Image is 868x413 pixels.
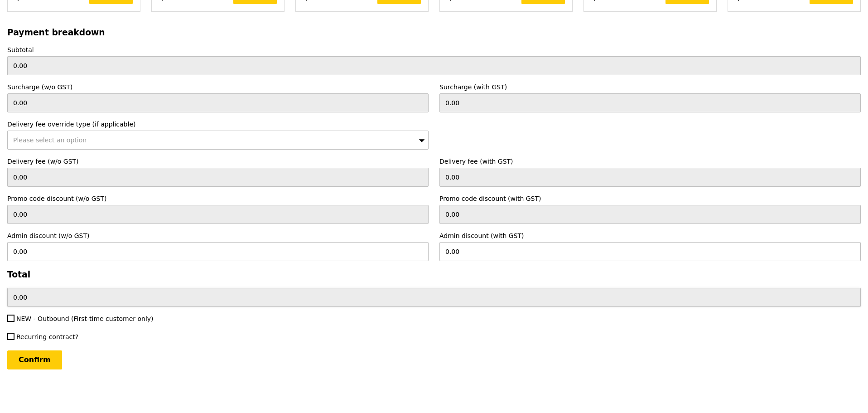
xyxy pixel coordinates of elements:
label: Surcharge (w/o GST) [7,83,429,92]
input: Confirm [7,350,62,369]
h3: Total [7,270,861,279]
label: Delivery fee override type (if applicable) [7,120,429,129]
h3: Payment breakdown [7,28,861,37]
label: Admin discount (with GST) [439,231,861,240]
input: NEW - Outbound (First-time customer only) [7,315,14,322]
span: NEW - Outbound (First-time customer only) [16,315,154,322]
label: Admin discount (w/o GST) [7,231,429,240]
label: Surcharge (with GST) [439,83,861,92]
span: Recurring contract? [16,333,78,340]
label: Delivery fee (with GST) [439,157,861,166]
input: Recurring contract? [7,333,14,340]
label: Delivery fee (w/o GST) [7,157,429,166]
span: Please select an option [13,136,87,144]
label: Promo code discount (w/o GST) [7,194,429,203]
label: Subtotal [7,45,861,54]
label: Promo code discount (with GST) [439,194,861,203]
